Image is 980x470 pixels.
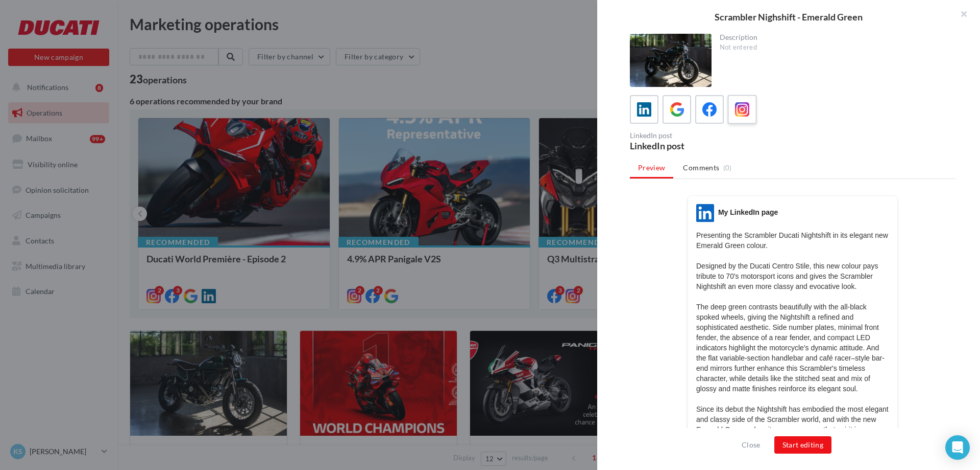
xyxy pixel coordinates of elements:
[720,34,948,41] div: Description
[630,141,789,150] div: LinkedIn post
[738,439,765,451] button: Close
[774,436,832,454] button: Start editing
[718,207,778,217] div: My LinkedIn page
[683,163,719,173] span: Comments
[630,132,789,139] div: LinkedIn post
[723,164,732,172] span: (0)
[614,12,964,21] div: Scrambler Nighshift - Emerald Green
[945,435,970,460] div: Open Intercom Messenger
[720,43,948,52] div: Not entered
